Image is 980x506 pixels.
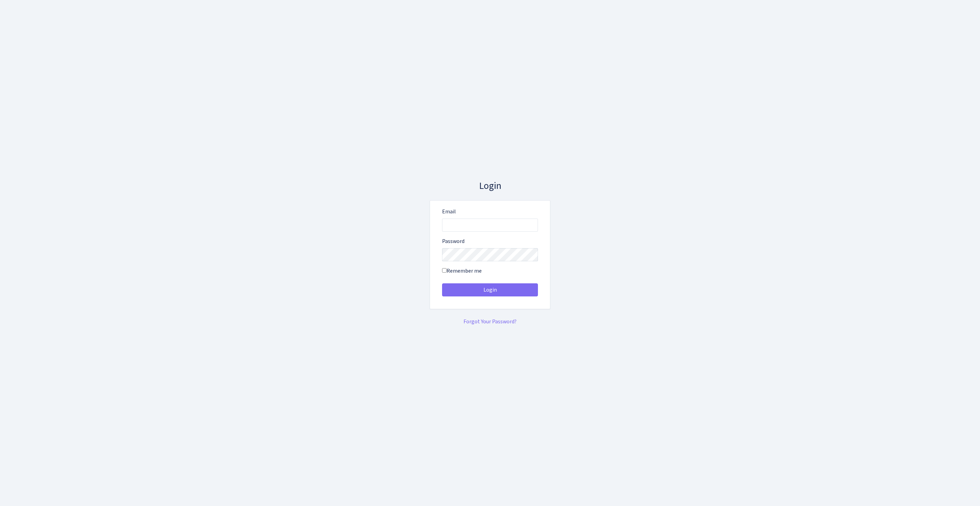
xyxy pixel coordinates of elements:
[430,180,550,192] h3: Login
[442,283,538,296] button: Login
[442,237,464,245] label: Password
[442,267,482,275] label: Remember me
[442,268,447,273] input: Remember me
[442,208,456,216] label: Email
[463,318,517,325] a: Forgot Your Password?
